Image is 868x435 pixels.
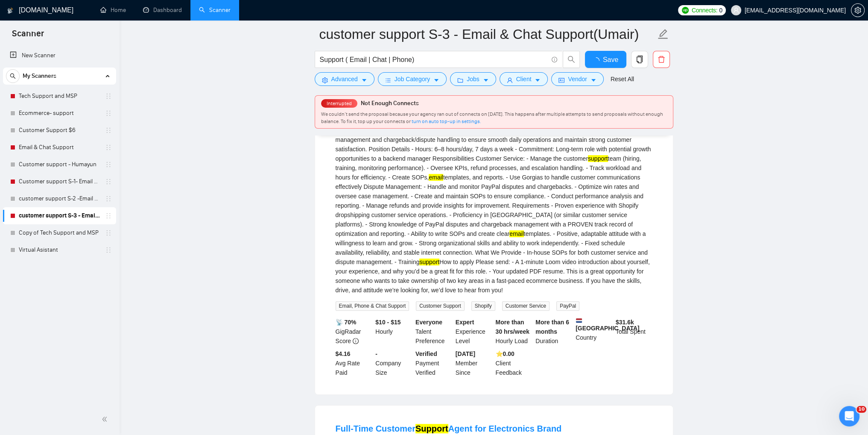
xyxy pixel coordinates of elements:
[19,190,100,207] a: customer support S-2 -Email & Chat Support (Bulla)
[336,350,351,357] b: $4.16
[320,54,548,65] input: Search Freelance Jobs...
[456,350,475,357] b: [DATE]
[507,77,513,83] span: user
[631,51,648,68] button: copy
[105,161,112,168] span: holder
[334,349,374,377] div: Avg Rate Paid
[494,349,534,377] div: Client Feedback
[450,72,496,86] button: folderJobscaret-down
[19,122,100,139] a: Customer Support $6
[563,51,580,68] button: search
[336,319,357,326] b: 📡 70%
[19,105,100,122] a: Ecommerce- support
[414,317,454,346] div: Talent Preference
[500,72,548,86] button: userClientcaret-down
[10,47,109,64] a: New Scanner
[375,350,377,357] b: -
[457,77,463,83] span: folder
[682,7,689,14] img: upwork-logo.png
[467,74,479,84] span: Jobs
[378,72,447,86] button: barsJob Categorycaret-down
[568,74,587,84] span: Vendor
[6,69,20,83] button: search
[412,118,481,124] a: turn on auto top-up in settings.
[324,100,354,106] span: Interrupted
[658,29,669,40] span: edit
[433,77,439,83] span: caret-down
[321,111,663,124] span: We couldn’t send the proposal because your agency ran out of connects on [DATE]. This happens aft...
[5,27,51,45] span: Scanner
[585,51,626,68] button: Save
[353,338,359,344] span: info-circle
[631,56,648,63] span: copy
[105,195,112,202] span: holder
[616,319,634,326] b: $ 31.6k
[105,144,112,151] span: holder
[375,319,400,326] b: $10 - $15
[851,7,864,14] span: setting
[574,317,614,346] div: Country
[653,51,670,68] button: delete
[105,127,112,134] span: holder
[516,74,532,84] span: Client
[454,349,494,377] div: Member Since
[593,57,603,64] span: loading
[395,74,430,84] span: Job Category
[603,54,618,65] span: Save
[733,7,739,13] span: user
[856,406,866,413] span: 10
[851,3,865,17] button: setting
[535,319,569,335] b: More than 6 months
[556,301,579,311] span: PayPal
[315,72,374,86] button: settingAdvancedcaret-down
[322,77,328,83] span: setting
[336,116,652,295] div: We’re looking for a reliable, experienced, and proactive individual to join our team as a Custome...
[483,77,489,83] span: caret-down
[576,317,582,323] img: 🇳🇱
[576,317,640,332] b: [GEOGRAPHIC_DATA]
[552,57,557,62] span: info-circle
[105,178,112,185] span: holder
[19,173,100,190] a: Customer support S-1- Email & Chat Support
[563,56,579,63] span: search
[331,74,358,84] span: Advanced
[102,415,110,423] span: double-left
[471,301,495,311] span: Shopify
[19,207,100,224] a: customer support S-3 - Email & Chat Support(Umair)
[19,88,100,105] a: Tech Support and MSP
[456,319,474,326] b: Expert
[7,4,13,18] img: logo
[105,247,112,253] span: holder
[361,100,419,107] span: Not Enough Connects
[385,77,391,83] span: bars
[19,156,100,173] a: Customer support - Humayun
[454,317,494,346] div: Experience Level
[19,241,100,259] a: Virtual Asistant
[105,212,112,219] span: holder
[19,224,100,241] a: Copy of Tech Support and MSP
[23,68,56,85] span: My Scanners
[494,317,534,346] div: Hourly Load
[199,6,231,14] a: searchScanner
[590,77,596,83] span: caret-down
[429,174,443,181] mark: email
[336,301,409,311] span: Email, Phone & Chat Support
[415,424,448,433] mark: Support
[419,259,439,265] mark: support
[105,229,112,236] span: holder
[416,301,464,311] span: Customer Support
[839,406,859,426] iframe: Intercom live chat
[361,77,367,83] span: caret-down
[100,6,126,14] a: homeHome
[415,350,437,357] b: Verified
[19,139,100,156] a: Email & Chat Support
[143,6,182,14] a: dashboardDashboard
[535,77,541,83] span: caret-down
[614,317,654,346] div: Total Spent
[414,349,454,377] div: Payment Verified
[653,56,669,63] span: delete
[496,350,514,357] b: ⭐️ 0.00
[374,317,414,346] div: Hourly
[374,349,414,377] div: Company Size
[588,155,608,162] mark: support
